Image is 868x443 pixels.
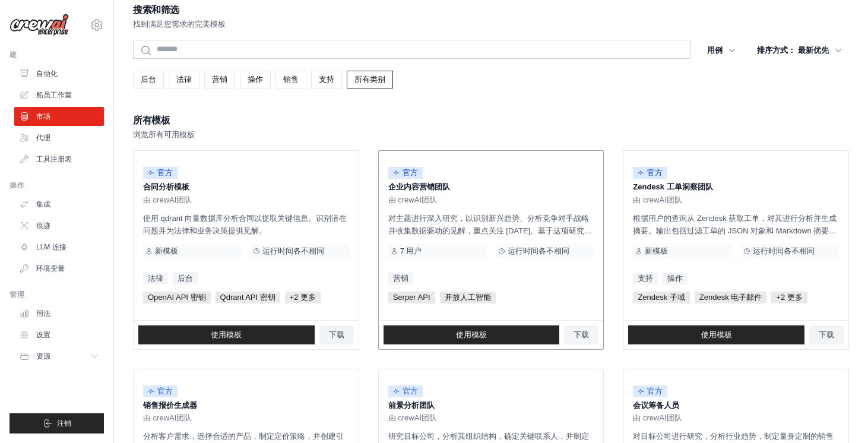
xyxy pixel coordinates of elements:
font: 集成 [36,200,50,209]
span: 注销 [57,419,71,428]
font: LLM 连接 [36,242,66,252]
font: 官方 [403,168,418,178]
span: 使用模板 [211,330,242,340]
a: 营销 [204,71,235,88]
a: 使用模板 [384,325,560,344]
font: 痕迹 [36,221,50,230]
a: 痕迹 [14,216,104,235]
a: 工具注册表 [14,150,104,169]
a: 后台 [133,71,164,88]
span: 由 crewAI团队 [143,413,192,423]
a: 营销 [388,273,413,284]
a: 下载 [564,325,598,344]
h2: 所有模板 [133,112,195,129]
a: 操作 [240,71,271,88]
div: 操作 [9,181,104,190]
span: 使用模板 [701,330,732,340]
span: 下载 [574,330,589,340]
span: 由 crewAI团队 [388,413,437,423]
a: 用法 [14,304,104,323]
button: 注销 [9,413,104,433]
a: 使用模板 [138,325,315,344]
span: 运行时间各不相同 [508,246,569,256]
font: 官方 [157,387,173,396]
a: 环境变量 [14,259,104,278]
span: +2 更多 [771,292,807,303]
font: 官方 [403,387,418,396]
a: 下载 [809,325,844,344]
font: 市场 [36,112,50,121]
p: 企业内容营销团队 [388,181,594,193]
a: 船员工作室 [14,86,104,105]
button: 用例 [700,40,743,61]
a: 设置 [14,325,104,344]
a: LLM 连接 [14,238,104,257]
p: 使用 qdrant 向量数据库分析合同以提取关键信息、识别潜在问题并为法律和业务决策提供见解。 [143,212,349,237]
span: Qdrant API 密钥 [216,292,280,303]
p: Zendesk 工单洞察团队 [633,181,839,193]
a: 市场 [14,107,104,126]
span: 7 用户 [400,246,422,256]
p: 找到满足您需求的完美模板 [133,18,226,30]
div: 建 [9,50,104,59]
font: 自动化 [36,69,58,78]
p: 浏览所有可用模板 [133,129,195,141]
font: 环境变量 [36,264,65,273]
span: 运行时间各不相同 [753,246,815,256]
a: 集成 [14,195,104,214]
a: 操作 [663,273,688,284]
font: 排序方式： 最新优先 [757,45,829,56]
h2: 搜索和筛选 [133,2,226,18]
a: 下载 [319,325,354,344]
p: 会议筹备人员 [633,400,839,412]
span: 下载 [329,330,344,340]
p: 销售报价生成器 [143,400,349,412]
span: 资源 [36,352,50,361]
font: 用法 [36,309,50,318]
a: 法律 [169,71,199,88]
font: 官方 [157,168,173,178]
span: Zendesk 子域 [633,292,689,303]
p: 合同分析模板 [143,181,349,193]
font: 官方 [647,168,663,178]
span: Serper API [388,292,435,303]
button: 资源 [14,347,104,366]
font: 船员工作室 [36,90,72,100]
img: 商标 [9,14,69,36]
span: 开放人工智能 [440,292,496,303]
a: 自动化 [14,64,104,83]
a: 后台 [173,273,198,284]
font: 用例 [707,45,723,56]
span: OpenAI API 密钥 [143,292,211,303]
font: 官方 [647,387,663,396]
span: 运行时间各不相同 [262,246,324,256]
span: +2 更多 [285,292,321,303]
a: 销售 [275,71,306,88]
font: 代理 [36,133,50,143]
a: 支持 [633,273,658,284]
span: 新模板 [155,246,178,256]
span: 由 crewAI团队 [388,195,437,205]
font: 设置 [36,330,50,340]
span: 使用模板 [456,330,487,340]
a: 支持 [311,71,342,88]
p: 根据用户的查询从 Zendesk 获取工单，对其进行分析并生成摘要。输出包括过滤工单的 JSON 对象和 Markdown 摘要，突出显示关键趋势、见解和对用户问题的直接答案。 [633,212,839,237]
span: 由 crewAI团队 [143,195,192,205]
div: 管理 [9,290,104,299]
a: 法律 [143,273,168,284]
span: 下载 [819,330,834,340]
button: 排序方式： 最新优先 [750,40,849,61]
a: 代理 [14,128,104,147]
span: 由 crewAI团队 [633,195,682,205]
a: 使用模板 [628,325,804,344]
p: 前景分析团队 [388,400,594,412]
span: 由 crewAI团队 [633,413,682,423]
span: 新模板 [645,246,668,256]
a: 所有类别 [347,71,393,88]
span: Zendesk 电子邮件 [695,292,766,303]
p: 对主题进行深入研究，以识别新兴趋势、分析竞争对手战略并收集数据驱动的见解，重点关注 [DATE]。基于这项研究，生成适合您的品牌声音和目标受众的引人入胜的内容创意。输出包括要点中的关键见解列表，... [388,212,594,237]
font: 工具注册表 [36,154,72,164]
